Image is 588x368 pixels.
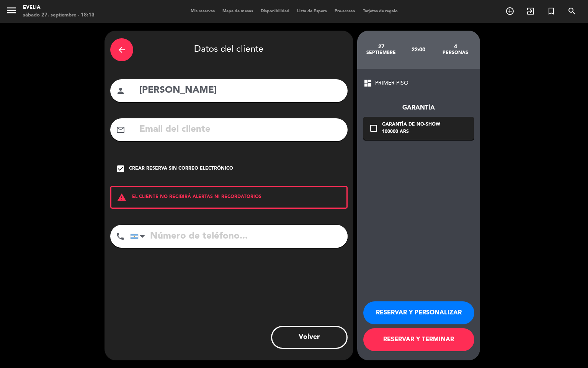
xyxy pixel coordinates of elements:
[139,122,342,137] input: Email del cliente
[437,50,474,56] div: personas
[547,7,556,16] i: turned_in_not
[117,45,126,54] i: arrow_back
[271,326,348,349] button: Volver
[363,79,372,88] span: dashboard
[293,9,331,13] span: Lista de Espera
[110,36,348,63] div: Datos del cliente
[187,9,219,13] span: Mis reservas
[505,7,514,16] i: add_circle_outline
[131,225,148,247] div: Argentina: +54
[219,9,257,13] span: Mapa de mesas
[400,36,437,63] div: 22:00
[110,186,348,209] div: EL CLIENTE NO RECIBIRÁ ALERTAS NI RECORDATORIOS
[116,86,125,95] i: person
[23,11,95,19] div: sábado 27. septiembre - 18:13
[6,5,17,19] button: menu
[369,124,378,133] i: check_box_outline_blank
[129,165,233,173] div: Crear reserva sin correo electrónico
[331,9,359,13] span: Pre-acceso
[116,125,125,134] i: mail_outline
[382,128,440,136] div: 100000 ARS
[6,5,17,16] i: menu
[116,164,125,173] i: check_box
[23,4,95,11] div: Evelia
[526,7,535,16] i: exit_to_app
[375,79,408,88] span: PRIMER PISO
[111,193,132,202] i: warning
[382,121,440,129] div: Garantía de no-show
[567,7,577,16] i: search
[363,328,474,351] button: RESERVAR Y TERMINAR
[359,9,402,13] span: Tarjetas de regalo
[363,50,400,56] div: septiembre
[363,103,474,113] div: Garantía
[116,232,125,241] i: phone
[363,301,474,324] button: RESERVAR Y PERSONALIZAR
[257,9,293,13] span: Disponibilidad
[139,83,342,98] input: Nombre del cliente
[437,44,474,50] div: 4
[130,225,348,248] input: Número de teléfono...
[363,44,400,50] div: 27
